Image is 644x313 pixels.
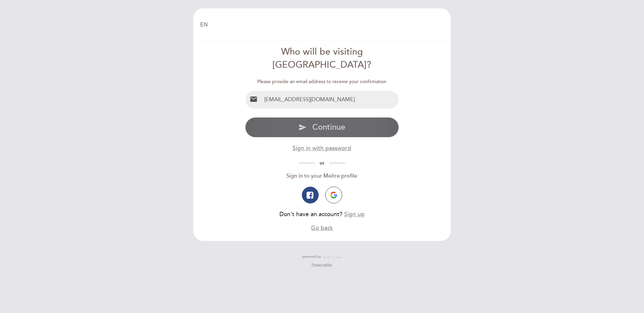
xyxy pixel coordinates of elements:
img: MEITRE [323,255,342,258]
span: or [315,160,329,166]
i: send [299,123,307,131]
a: powered by [302,254,342,259]
div: Please provide an email address to receive your confirmation [245,78,399,85]
input: Email [262,91,399,109]
div: Who will be visiting [GEOGRAPHIC_DATA]? [245,46,399,72]
button: send Continue [245,117,399,137]
img: icon-google.png [330,192,337,198]
button: Go back [311,224,333,232]
a: Privacy policy [312,262,332,267]
div: Sign in to your Meitre profile [245,172,399,180]
span: Don’t have an account? [279,211,342,218]
button: Sign in with password [292,144,351,152]
button: Sign up [344,210,365,218]
i: email [250,95,258,103]
span: Continue [312,122,345,132]
span: powered by [302,254,321,259]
